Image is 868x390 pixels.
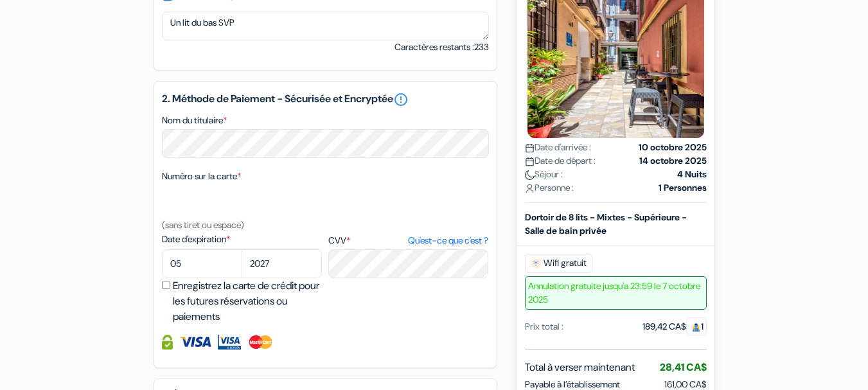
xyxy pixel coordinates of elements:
[525,168,563,181] span: Séjour :
[686,317,707,335] span: 1
[525,360,635,375] span: Total à verser maintenant
[660,360,707,374] span: 28,41 CA$
[525,143,535,153] img: calendar.svg
[639,154,707,168] strong: 14 octobre 2025
[394,40,489,54] small: Caractères restants :
[531,258,541,269] img: free_wifi.svg
[677,168,707,181] strong: 4 Nuits
[162,335,173,350] img: Information de carte de crédit entièrement encryptée et sécurisée
[247,335,274,350] img: Master Card
[173,278,326,324] label: Enregistrez la carte de crédit pour les futures réservations ou paiements
[664,378,707,390] span: 161,00 CA$
[218,335,241,350] img: Visa Electron
[179,335,211,350] img: Visa
[525,184,535,193] img: user_icon.svg
[691,323,701,332] img: guest.svg
[525,276,707,310] span: Annulation gratuite jusqu'a 23:59 le 7 octobre 2025
[525,157,535,166] img: calendar.svg
[525,181,574,195] span: Personne :
[408,234,488,247] a: Qu'est-ce que c'est ?
[659,181,707,195] strong: 1 Personnes
[525,211,687,236] b: Dortoir de 8 lits - Mixtes - Supérieure - Salle de bain privée
[525,154,596,168] span: Date de départ :
[639,141,707,154] strong: 10 octobre 2025
[393,92,409,107] a: error_outline
[474,41,489,53] span: 233
[162,233,322,246] label: Date d'expiration
[162,92,489,107] h5: 2. Méthode de Paiement - Sécurisée et Encryptée
[525,141,591,154] span: Date d'arrivée :
[642,320,707,333] div: 189,42 CA$
[525,254,592,273] span: Wifi gratuit
[328,234,488,247] label: CVV
[525,320,563,333] div: Prix total :
[162,114,227,127] label: Nom du titulaire
[525,170,535,180] img: moon.svg
[162,219,244,231] small: (sans tiret ou espace)
[162,170,241,183] label: Numéro sur la carte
